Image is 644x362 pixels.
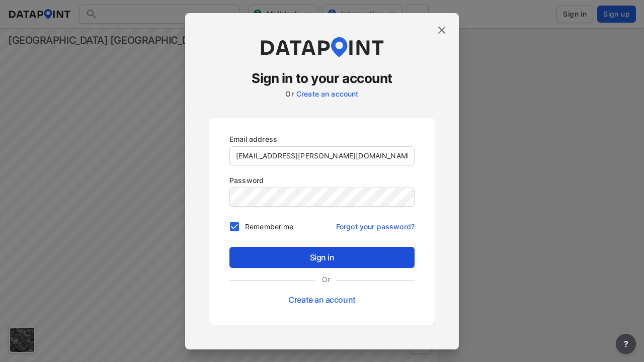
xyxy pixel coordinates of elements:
[316,274,336,285] label: Or
[436,24,448,36] img: close.efbf2170.svg
[209,69,435,87] h3: Sign in to your account
[229,247,415,268] button: Sign in
[296,89,359,98] a: Create an account
[336,216,415,232] a: Forgot your password?
[622,338,630,350] span: ?
[259,37,385,57] img: dataPointLogo.9353c09d.svg
[285,89,293,98] label: Or
[237,251,407,263] span: Sign in
[229,175,415,186] p: Password
[288,295,355,305] a: Create an account
[230,147,414,165] input: you@example.com
[616,334,636,354] button: more
[229,134,415,144] p: Email address
[245,221,293,232] span: Remember me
